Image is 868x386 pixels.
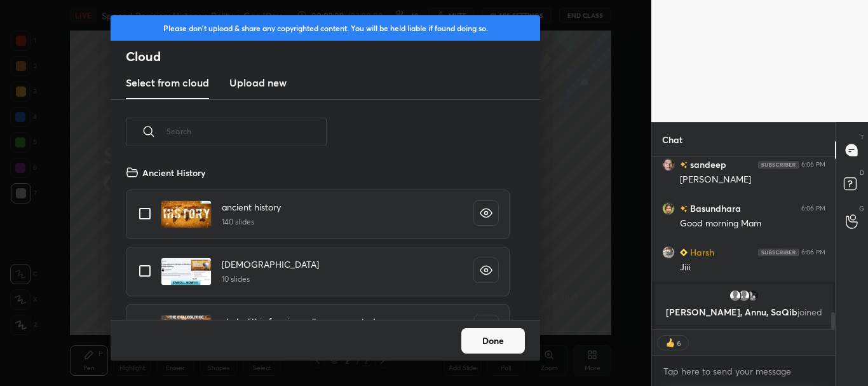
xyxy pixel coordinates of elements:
img: 1650547216IHQ80Q.pdf [161,200,212,228]
h6: Harsh [688,245,714,259]
p: Chat [652,123,693,156]
div: 6:06 PM [801,205,825,212]
h4: [DEMOGRAPHIC_DATA] [222,258,319,271]
img: 0bab81aa99504d3eaa98e1f47f06b237.jpg [662,158,675,171]
div: [PERSON_NAME] [680,174,825,186]
img: default.png [728,289,741,302]
h6: Basundhara [688,202,741,215]
p: D [860,168,864,177]
div: grid [111,161,525,320]
span: joined [797,306,822,318]
button: Done [461,328,525,354]
h6: sandeep [688,158,726,171]
img: 59a7dcb779da43b89b8a25a1861ca074.jpg [662,202,675,215]
input: Search [166,104,327,158]
h4: Ancient History [142,166,205,179]
img: Learner_Badge_beginner_1_8b307cf2a0.svg [680,249,688,256]
img: 1650547258L8J0XG.pdf [161,315,212,343]
div: Jiii [680,261,825,274]
img: no-rating-badge.077c3623.svg [680,162,688,169]
img: 4P8fHbbgJtejmAAAAAElFTkSuQmCC [758,249,799,256]
h3: Upload new [229,75,287,90]
img: 4f57ada4eb95485989b3c5c4806336b9.97149400_3 [746,289,759,302]
img: default.png [737,289,750,302]
div: 6 [677,338,682,348]
p: T [860,132,864,142]
div: Please don't upload & share any copyrighted content. You will be held liable if found doing so. [111,15,540,41]
p: G [859,203,864,213]
p: [PERSON_NAME], Annu, SaQib [663,307,825,317]
div: Good morning Mam [680,217,825,230]
h3: Select from cloud [126,75,209,90]
h5: 140 slides [222,216,281,228]
img: no-rating-badge.077c3623.svg [680,205,688,212]
img: thumbs_up.png [664,336,677,349]
div: 6:06 PM [801,161,825,169]
div: 6:06 PM [801,249,825,256]
img: 1650547240IBQAIX.pdf [161,258,212,286]
img: 4P8fHbbgJtejmAAAAAElFTkSuQmCC [758,161,799,169]
h4: chalcolithic farming culture-converted [222,315,376,328]
div: grid [652,157,836,329]
h2: Cloud [126,48,540,65]
h5: 10 slides [222,273,319,285]
h4: ancient history [222,200,281,214]
img: 4fc376c86fa6417e94c9f72dffec4df6.jpg [662,246,675,259]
